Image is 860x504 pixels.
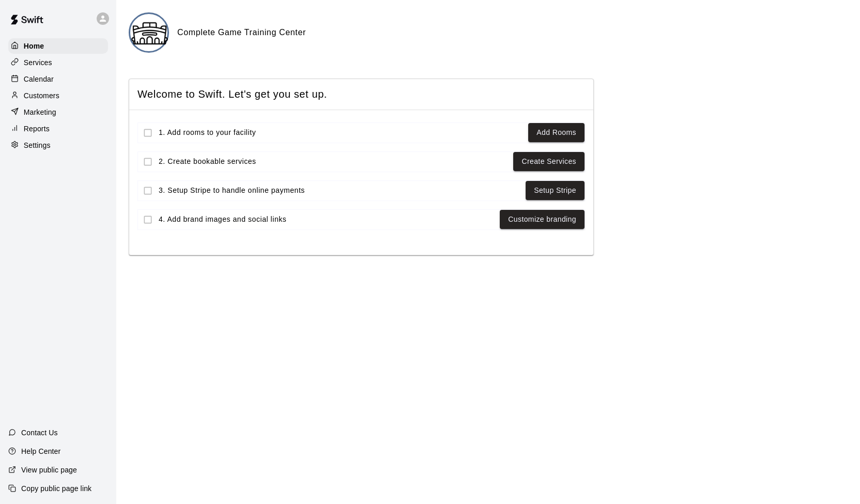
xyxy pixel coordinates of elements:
span: Welcome to Swift. Let's get you set up. [137,87,585,101]
p: Home [24,41,44,51]
a: Settings [8,138,108,153]
a: Reports [8,121,108,136]
p: Reports [24,124,50,134]
p: Calendar [24,74,54,84]
span: 3. Setup Stripe to handle online payments [159,185,521,196]
p: Services [24,57,52,68]
h6: Complete Game Training Center [177,26,306,39]
button: Add Rooms [528,123,585,142]
span: 2. Create bookable services [159,156,509,167]
p: Help Center [21,446,60,456]
a: Customize branding [508,213,576,226]
button: Setup Stripe [526,181,585,200]
a: Calendar [8,71,108,87]
p: Contact Us [21,427,58,438]
a: Home [8,38,108,54]
a: Marketing [8,104,108,120]
span: 1. Add rooms to your facility [159,127,524,138]
p: Customers [24,90,59,101]
a: Customers [8,88,108,103]
p: View public page [21,465,77,475]
a: Setup Stripe [534,184,576,197]
button: Customize branding [500,210,585,229]
p: Copy public page link [21,483,91,494]
a: Add Rooms [536,126,576,139]
p: Marketing [24,107,56,117]
a: Services [8,55,108,70]
button: Create Services [513,152,585,171]
a: Create Services [521,155,576,168]
p: Settings [24,140,51,150]
img: Complete Game Training Center logo [130,14,169,53]
span: 4. Add brand images and social links [159,214,496,225]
